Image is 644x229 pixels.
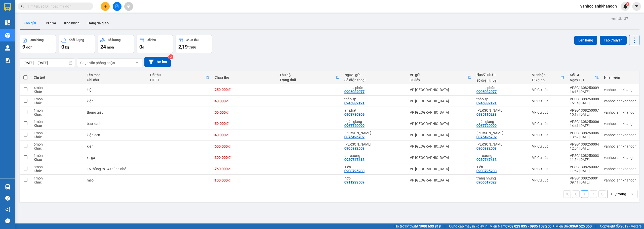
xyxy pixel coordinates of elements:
div: ngân giang [4,16,55,22]
span: vanhoc.anhkhangdn [576,3,621,9]
div: Tiền [344,165,405,169]
div: VP Cư Jút [532,144,565,148]
div: Đã thu [150,73,206,77]
div: kiện [87,99,145,103]
div: Khác [34,169,82,173]
div: VP Cư Jút [532,110,565,114]
div: 11:54 [DATE] [570,158,599,162]
div: xe ga [87,156,145,160]
div: Khác [34,180,82,184]
span: 0 [139,44,142,50]
div: 4 món [34,86,82,90]
span: 2,19 [178,44,188,50]
div: Đơn hàng [30,38,44,42]
div: Ghi chú [87,78,145,82]
div: 1 món [34,131,82,135]
div: vanhoc.anhkhangdn [604,110,636,114]
button: Đơn hàng9đơn [20,35,56,53]
div: 0908795233 [476,169,497,173]
div: VPSG1308250005 [570,131,599,135]
img: warehouse-icon [5,184,10,190]
input: Select a date range. [20,59,75,67]
div: VP [GEOGRAPHIC_DATA] [410,167,472,171]
div: bao xanh [87,122,145,126]
button: caret-down [632,2,641,11]
span: 0 [61,44,64,50]
div: VP [GEOGRAPHIC_DATA] [410,99,472,103]
div: NHẬT CƯỜNG [476,142,527,146]
div: 100.000 đ [215,178,274,182]
span: copyright [616,224,620,228]
div: 0967720099 [4,22,55,29]
div: 16 thùng to - 4 thùng nhỏ [87,167,145,171]
span: search [21,5,24,8]
div: ANH THANH [344,131,405,135]
div: Đã thu [147,38,156,42]
div: ĐC lấy [410,78,468,82]
div: 09:41 [DATE] [570,180,599,184]
div: 250.000 đ [215,88,274,92]
div: 0906517023 [476,180,497,184]
div: VP [GEOGRAPHIC_DATA] [410,110,472,114]
div: Chưa thu [215,75,274,79]
div: 16:04 [DATE] [570,101,599,105]
span: aim [127,5,130,8]
sup: 2 [168,54,173,59]
div: 0989747413 [476,158,497,162]
div: vanhoc.anhkhangdn [604,144,636,148]
div: vanhoc.anhkhangdn [604,88,636,92]
span: Miền Bắc [555,223,592,229]
div: ver 1.8.137 [611,16,628,21]
div: VP Cư Jút [532,156,565,160]
button: Lên hàng [574,36,597,45]
button: Chưa thu2,19 triệu [176,35,212,53]
div: thảo sp [344,97,405,101]
div: 0903786369 [344,112,365,116]
div: VPSG1308250002 [570,165,599,169]
span: triệu [188,45,196,49]
span: caret-down [634,4,639,9]
span: ⚪️ [553,225,554,227]
span: Cung cấp máy in - giấy in: [449,223,488,229]
div: Khác [34,158,82,162]
button: file-add [113,2,122,11]
img: icon-new-feature [623,4,628,9]
div: VP Cư Jút [59,4,94,16]
div: Người nhận [476,72,527,76]
div: VP Cư Jút [532,122,565,126]
div: VP nhận [532,73,561,77]
span: Chưa cước : [58,32,69,44]
div: VP Cư Jút [532,178,565,182]
button: 1 [581,190,588,198]
div: vanhoc.anhkhangdn [604,156,636,160]
div: vanhoc.anhkhangdn [604,122,636,126]
span: Hỗ trợ kỹ thuật: [394,223,441,229]
div: Khác [34,90,82,94]
div: 760.000 đ [215,167,274,171]
div: 0967720099 [59,22,94,29]
div: 1 món [34,154,82,158]
sup: 1 [626,2,629,6]
div: VPSG1308250001 [570,176,599,180]
div: VP [GEOGRAPHIC_DATA] [410,133,472,137]
div: 600.000 đ [215,144,274,148]
svg: open [630,192,634,196]
button: Bộ lọc [144,57,171,67]
div: Số lượng [108,38,120,42]
span: Nhận: [59,5,71,10]
div: VPSG1308250008 [570,97,599,101]
div: 0967720099 [476,124,497,128]
div: Mã GD [570,73,595,77]
div: VPSG1308250007 [570,108,599,112]
div: VPSG1308250009 [570,86,599,90]
div: VP Cư Jút [532,133,565,137]
input: Tìm tên, số ĐT hoặc mã đơn [28,4,87,9]
div: Chi tiết [34,75,82,79]
span: 24 [100,44,106,50]
div: 0989747413 [344,158,365,162]
div: 10 / trang [611,192,626,197]
div: mèo [87,178,145,182]
div: kiện [87,88,145,92]
div: thùng giấy [87,110,145,114]
div: VP Cư Jút [532,99,565,103]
